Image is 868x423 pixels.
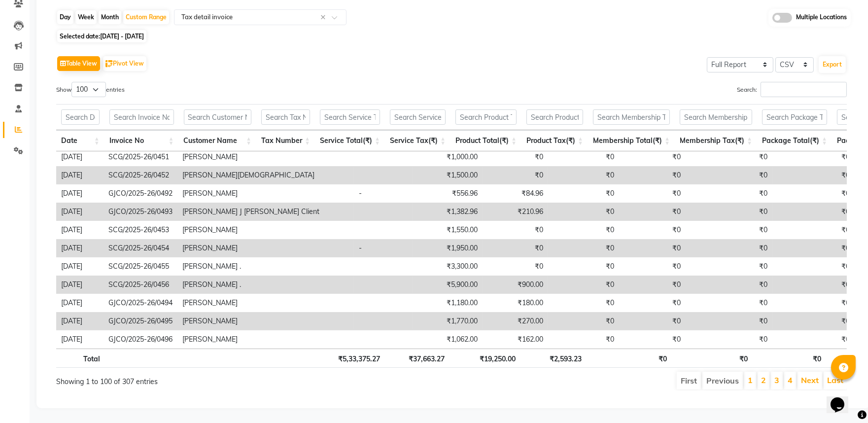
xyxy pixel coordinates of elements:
[57,10,73,24] div: Day
[56,184,104,203] td: [DATE]
[548,276,619,294] td: ₹0
[104,166,177,184] td: SCG/2025-26/0452
[619,203,686,221] td: ₹0
[99,10,121,24] div: Month
[686,148,772,166] td: ₹0
[483,166,548,184] td: ₹0
[796,13,847,23] span: Multiple Locations
[56,148,104,166] td: [DATE]
[109,109,174,125] input: Search Invoice No
[548,294,619,312] td: ₹0
[177,184,354,203] td: [PERSON_NAME]
[354,239,413,257] td: -
[827,375,843,385] a: Last
[56,371,377,387] div: Showing 1 to 100 of 307 entries
[61,109,100,125] input: Search Date
[261,109,310,125] input: Search Tax Number
[450,349,521,368] th: ₹19,250.00
[686,294,772,312] td: ₹0
[686,221,772,239] td: ₹0
[672,349,753,368] th: ₹0
[772,221,855,239] td: ₹0
[772,203,855,221] td: ₹0
[619,221,686,239] td: ₹0
[686,276,772,294] td: ₹0
[686,312,772,330] td: ₹0
[548,148,619,166] td: ₹0
[772,184,855,203] td: ₹0
[675,130,757,151] th: Membership Tax(₹): activate to sort column ascending
[104,257,177,276] td: SCG/2025-26/0455
[774,375,779,385] a: 3
[483,257,548,276] td: ₹0
[100,33,144,40] span: [DATE] - [DATE]
[619,330,686,349] td: ₹0
[548,203,619,221] td: ₹0
[451,130,521,151] th: Product Total(₹): activate to sort column ascending
[413,184,483,203] td: ₹556.96
[56,221,104,239] td: [DATE]
[772,257,855,276] td: ₹0
[177,294,354,312] td: [PERSON_NAME]
[686,203,772,221] td: ₹0
[748,375,753,385] a: 1
[57,56,100,71] button: Table View
[686,184,772,203] td: ₹0
[177,330,354,349] td: [PERSON_NAME]
[526,109,583,125] input: Search Product Tax(₹)
[179,130,257,151] th: Customer Name: activate to sort column ascending
[772,330,855,349] td: ₹0
[483,276,548,294] td: ₹900.00
[104,203,177,221] td: GJCO/2025-26/0493
[483,203,548,221] td: ₹210.96
[256,130,315,151] th: Tax Number: activate to sort column ascending
[455,109,517,125] input: Search Product Total(₹)
[177,257,354,276] td: [PERSON_NAME] .
[177,239,354,257] td: [PERSON_NAME]
[104,330,177,349] td: GJCO/2025-26/0496
[104,130,179,151] th: Invoice No: activate to sort column ascending
[104,312,177,330] td: GJCO/2025-26/0495
[588,130,675,151] th: Membership Total(₹): activate to sort column ascending
[483,184,548,203] td: ₹84.96
[413,239,483,257] td: ₹1,950.00
[772,148,855,166] td: ₹0
[75,10,97,24] div: Week
[177,276,354,294] td: [PERSON_NAME] .
[104,184,177,203] td: GJCO/2025-26/0492
[619,239,686,257] td: ₹0
[686,330,772,349] td: ₹0
[548,330,619,349] td: ₹0
[57,30,146,42] span: Selected date:
[56,349,105,368] th: Total
[762,109,827,125] input: Search Package Total(₹)
[56,166,104,184] td: [DATE]
[483,221,548,239] td: ₹0
[56,130,104,151] th: Date: activate to sort column ascending
[772,276,855,294] td: ₹0
[413,257,483,276] td: ₹3,300.00
[413,148,483,166] td: ₹1,000.00
[827,384,858,413] iframe: chat widget
[177,166,354,184] td: [PERSON_NAME][DEMOGRAPHIC_DATA]
[354,184,413,203] td: -
[315,130,385,151] th: Service Total(₹): activate to sort column ascending
[413,221,483,239] td: ₹1,550.00
[686,239,772,257] td: ₹0
[619,257,686,276] td: ₹0
[548,312,619,330] td: ₹0
[413,294,483,312] td: ₹1,180.00
[316,349,385,368] th: ₹5,33,375.27
[56,257,104,276] td: [DATE]
[737,82,847,97] label: Search:
[104,239,177,257] td: SCG/2025-26/0454
[772,239,855,257] td: ₹0
[56,312,104,330] td: [DATE]
[413,312,483,330] td: ₹1,770.00
[483,330,548,349] td: ₹162.00
[548,221,619,239] td: ₹0
[619,294,686,312] td: ₹0
[593,109,670,125] input: Search Membership Total(₹)
[56,239,104,257] td: [DATE]
[757,130,832,151] th: Package Total(₹): activate to sort column ascending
